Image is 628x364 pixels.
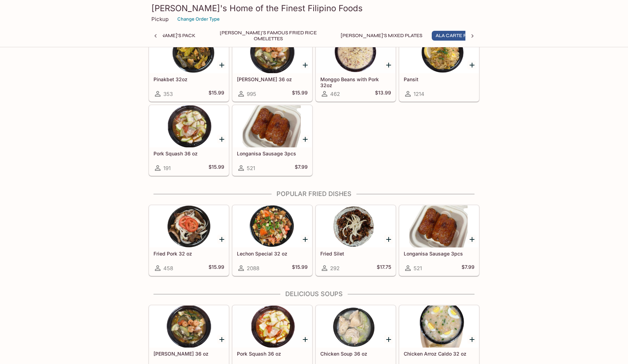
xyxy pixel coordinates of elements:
[149,306,228,348] div: Sari Sari 36 oz
[400,31,479,73] div: Pansit
[316,205,395,247] div: Fried Silet
[153,251,224,257] h5: Fried Pork 32 oz
[377,264,391,272] h5: $17.75
[174,14,223,24] button: Change Order Type
[330,265,340,272] span: 292
[237,150,308,156] h5: Longanisa Sausage 3pcs
[404,76,475,82] h5: Pansit
[292,90,308,98] h5: $15.99
[153,76,224,82] h5: Pinakbet 32oz
[209,164,224,172] h5: $15.99
[399,205,479,276] a: Longanisa Sausage 3pcs521$7.99
[149,105,229,176] a: Pork Squash 36 oz191$15.99
[467,335,476,344] button: Add Chicken Arroz Caldo 32 oz
[404,251,475,257] h5: Longanisa Sausage 3pcs
[316,205,396,276] a: Fried Silet292$17.75
[414,91,424,97] span: 1214
[149,205,228,247] div: Fried Pork 32 oz
[217,61,226,69] button: Add Pinakbet 32oz
[320,251,391,257] h5: Fried Silet
[131,31,199,41] button: [PERSON_NAME]'s Pack
[149,205,229,276] a: Fried Pork 32 oz458$15.99
[400,205,479,247] div: Longanisa Sausage 3pcs
[233,205,312,247] div: Lechon Special 32 oz
[295,164,308,172] h5: $7.99
[301,335,309,344] button: Add Pork Squash 36 oz
[247,165,255,171] span: 521
[153,351,224,357] h5: [PERSON_NAME] 36 oz
[205,31,331,41] button: [PERSON_NAME]'s Famous Fried Rice Omelettes
[316,306,395,348] div: Chicken Soup 36 oz
[233,105,312,147] div: Longanisa Sausage 3pcs
[320,351,391,357] h5: Chicken Soup 36 oz
[149,190,479,198] h4: Popular Fried Dishes
[209,90,224,98] h5: $15.99
[301,135,309,143] button: Add Longanisa Sausage 3pcs
[232,31,312,101] a: [PERSON_NAME] 36 oz995$15.99
[292,264,308,272] h5: $15.99
[462,264,475,272] h5: $7.99
[247,91,256,97] span: 995
[151,3,477,14] h3: [PERSON_NAME]'s Home of the Finest Filipino Foods
[209,264,224,272] h5: $15.99
[384,61,393,69] button: Add Monggo Beans with Pork 32oz
[375,90,391,98] h5: $13.99
[467,61,476,69] button: Add Pansit
[217,135,226,143] button: Add Pork Squash 36 oz
[316,31,396,101] a: Monggo Beans with Pork 32oz462$13.99
[337,31,426,41] button: [PERSON_NAME]'s Mixed Plates
[149,290,479,298] h4: Delicious Soups
[384,235,393,244] button: Add Fried Silet
[149,31,229,101] a: Pinakbet 32oz353$15.99
[237,76,308,82] h5: [PERSON_NAME] 36 oz
[384,335,393,344] button: Add Chicken Soup 36 oz
[217,235,226,244] button: Add Fried Pork 32 oz
[404,351,475,357] h5: Chicken Arroz Caldo 32 oz
[400,306,479,348] div: Chicken Arroz Caldo 32 oz
[217,335,226,344] button: Add Sari Sari 36 oz
[237,251,308,257] h5: Lechon Special 32 oz
[163,91,173,97] span: 353
[316,31,395,73] div: Monggo Beans with Pork 32oz
[414,265,422,272] span: 521
[233,31,312,73] div: Sari Sari 36 oz
[467,235,476,244] button: Add Longanisa Sausage 3pcs
[149,31,228,73] div: Pinakbet 32oz
[330,91,340,97] span: 462
[163,165,171,171] span: 191
[151,16,169,22] p: Pickup
[237,351,308,357] h5: Pork Squash 36 oz
[232,205,312,276] a: Lechon Special 32 oz2088$15.99
[149,105,228,147] div: Pork Squash 36 oz
[432,31,531,41] button: Ala Carte Favorite Filipino Dishes
[163,265,173,272] span: 458
[399,31,479,101] a: Pansit1214
[301,61,309,69] button: Add Sari Sari 36 oz
[233,306,312,348] div: Pork Squash 36 oz
[301,235,309,244] button: Add Lechon Special 32 oz
[247,265,259,272] span: 2088
[153,150,224,156] h5: Pork Squash 36 oz
[232,105,312,176] a: Longanisa Sausage 3pcs521$7.99
[320,76,391,88] h5: Monggo Beans with Pork 32oz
